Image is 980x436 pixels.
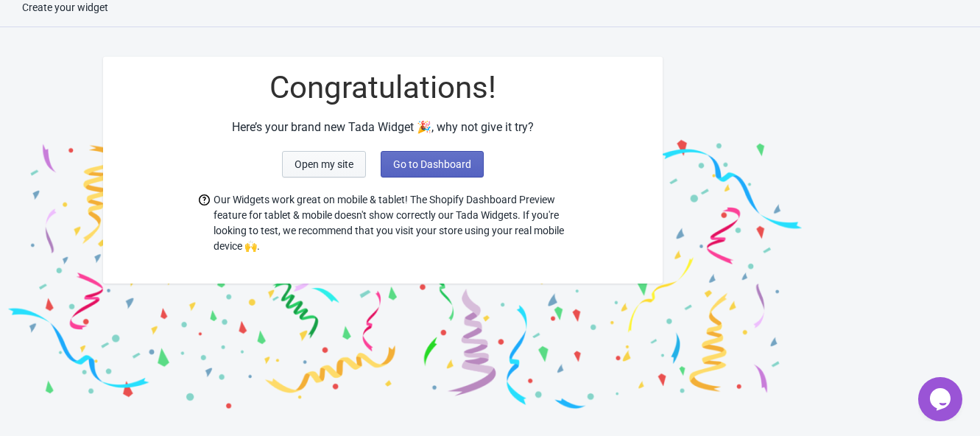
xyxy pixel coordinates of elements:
[214,192,567,254] span: Our Widgets work great on mobile & tablet! The Shopify Dashboard Preview feature for tablet & mob...
[393,158,471,170] span: Go to Dashboard
[405,42,810,414] img: final_2.png
[282,151,366,177] button: Open my site
[103,119,663,136] div: Here’s your brand new Tada Widget 🎉, why not give it try?
[295,158,353,170] span: Open my site
[918,377,965,421] iframe: chat widget
[381,151,484,177] button: Go to Dashboard
[103,71,663,104] div: Congratulations!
